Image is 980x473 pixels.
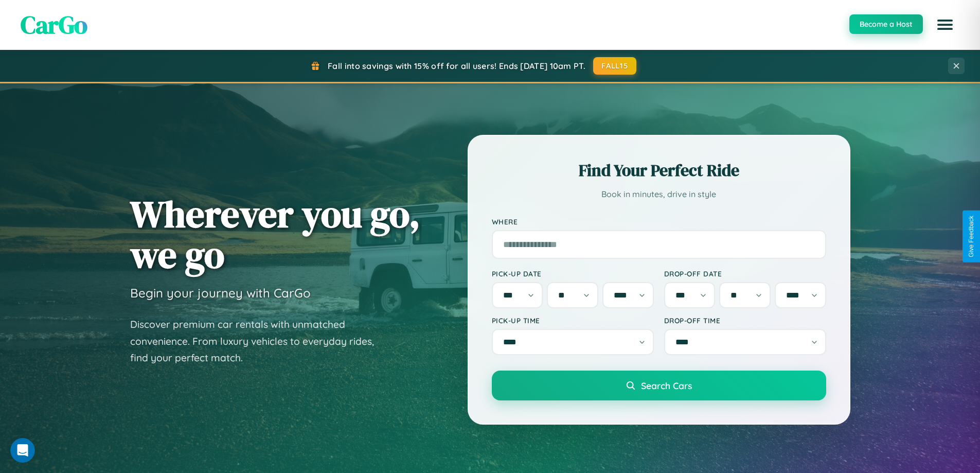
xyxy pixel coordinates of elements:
h2: Find Your Perfect Ride [492,159,826,182]
label: Pick-up Date [492,269,654,278]
span: Search Cars [641,380,692,391]
button: Become a Host [849,14,923,34]
label: Drop-off Time [664,316,826,325]
button: FALL15 [593,57,636,75]
iframe: Intercom live chat [10,438,35,463]
label: Drop-off Date [664,269,826,278]
div: Give Feedback [968,216,975,257]
span: CarGo [21,8,87,42]
label: Where [492,217,826,226]
label: Pick-up Time [492,316,654,325]
span: Fall into savings with 15% off for all users! Ends [DATE] 10am PT. [328,61,585,71]
button: Search Cars [492,371,826,400]
button: Open menu [931,10,959,39]
p: Book in minutes, drive in style [492,187,826,202]
h3: Begin your journey with CarGo [130,285,311,301]
p: Discover premium car rentals with unmatched convenience. From luxury vehicles to everyday rides, ... [130,316,387,366]
h1: Wherever you go, we go [130,194,420,275]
